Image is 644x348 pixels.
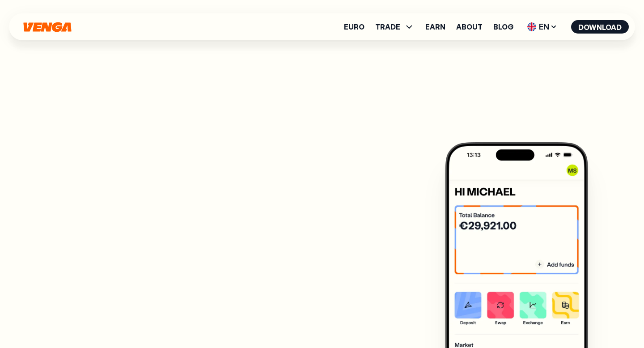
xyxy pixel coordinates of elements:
span: TRADE [375,21,415,32]
span: TRADE [375,23,400,30]
img: flag-uk [527,22,536,31]
a: Euro [344,23,364,30]
svg: Home [22,22,72,32]
span: EN [524,20,560,34]
a: About [456,23,483,30]
a: Earn [425,23,445,30]
a: Blog [493,23,513,30]
button: Download [571,20,629,34]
